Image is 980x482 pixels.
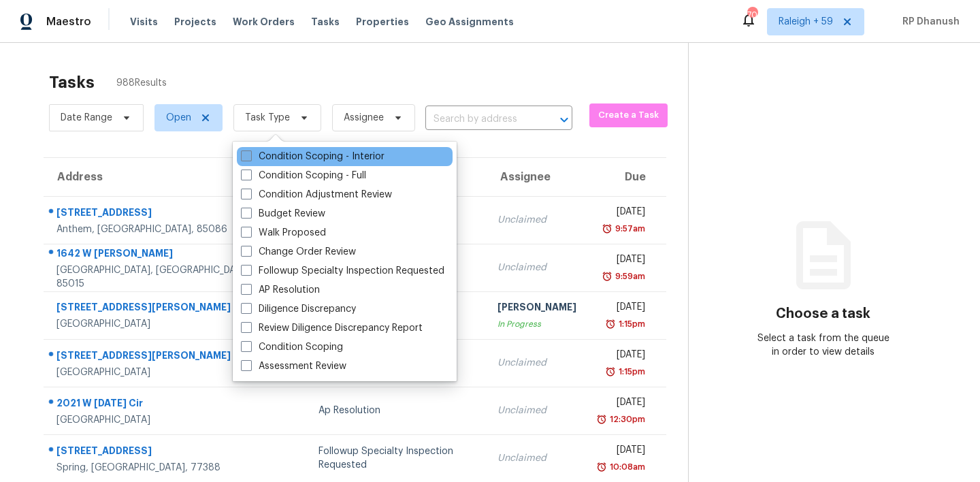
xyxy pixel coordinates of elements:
div: 1:15pm [616,365,645,379]
label: Change Order Review [241,245,356,259]
div: 12:30pm [607,413,645,426]
th: Address [44,158,269,196]
span: Maestro [46,15,91,29]
span: Properties [356,15,409,29]
div: In Progress [497,317,576,331]
div: Unclaimed [497,356,576,370]
span: Create a Task [596,108,661,123]
img: Overdue Alarm Icon [602,270,612,283]
span: Open [166,111,191,125]
span: Tasks [311,17,340,27]
label: Condition Adjustment Review [241,188,392,202]
span: Geo Assignments [425,15,514,29]
span: Raleigh + 59 [779,15,833,29]
button: Create a Task [589,103,668,127]
div: 10:08am [607,460,645,474]
div: 9:59am [612,270,645,283]
div: 2021 W [DATE] Cir [56,396,259,413]
label: Assessment Review [241,359,346,373]
div: Spring, [GEOGRAPHIC_DATA], 77388 [56,461,259,475]
div: [STREET_ADDRESS] [56,444,259,461]
h2: Tasks [49,76,95,89]
span: Task Type [245,111,290,125]
div: [DATE] [598,396,645,413]
span: Projects [174,15,216,29]
label: Walk Proposed [241,226,326,240]
button: Open [555,110,574,129]
div: [GEOGRAPHIC_DATA] [56,413,259,427]
div: [GEOGRAPHIC_DATA] [56,317,259,331]
div: [GEOGRAPHIC_DATA] [56,366,259,379]
img: Overdue Alarm Icon [602,222,612,236]
label: AP Resolution [241,283,320,297]
span: Work Orders [233,15,295,29]
label: Review Diligence Discrepancy Report [241,321,423,335]
h3: Choose a task [776,307,870,321]
img: Overdue Alarm Icon [605,317,616,331]
img: Overdue Alarm Icon [605,365,616,379]
div: Ap Resolution [318,404,476,417]
th: Due [587,158,666,196]
div: [GEOGRAPHIC_DATA], [GEOGRAPHIC_DATA], 85015 [56,263,259,291]
div: 1642 W [PERSON_NAME] [56,246,259,263]
div: [DATE] [598,348,645,365]
label: Followup Specialty Inspection Requested [241,264,444,278]
span: Date Range [61,111,112,125]
span: Visits [130,15,158,29]
div: Followup Specialty Inspection Requested [318,445,476,472]
div: Unclaimed [497,213,576,227]
label: Condition Scoping - Interior [241,150,385,163]
img: Overdue Alarm Icon [596,413,607,426]
div: 704 [747,8,757,22]
div: [DATE] [598,205,645,222]
div: [PERSON_NAME] [497,300,576,317]
input: Search by address [425,109,534,130]
label: Diligence Discrepancy [241,302,356,316]
div: [DATE] [598,253,645,270]
div: [STREET_ADDRESS] [56,206,259,223]
div: [DATE] [598,300,645,317]
label: Budget Review [241,207,325,221]
div: [DATE] [598,443,645,460]
div: Unclaimed [497,451,576,465]
div: [STREET_ADDRESS][PERSON_NAME] [56,349,259,366]
th: Assignee [487,158,587,196]
span: 988 Results [116,76,167,90]
div: Unclaimed [497,261,576,274]
span: RP Dhanush [897,15,960,29]
div: Unclaimed [497,404,576,417]
div: 9:57am [612,222,645,236]
div: Select a task from the queue in order to view details [756,332,891,359]
img: Overdue Alarm Icon [596,460,607,474]
div: [STREET_ADDRESS][PERSON_NAME] [56,300,259,317]
div: Anthem, [GEOGRAPHIC_DATA], 85086 [56,223,259,236]
span: Assignee [344,111,384,125]
div: 1:15pm [616,317,645,331]
label: Condition Scoping [241,340,343,354]
label: Condition Scoping - Full [241,169,366,182]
